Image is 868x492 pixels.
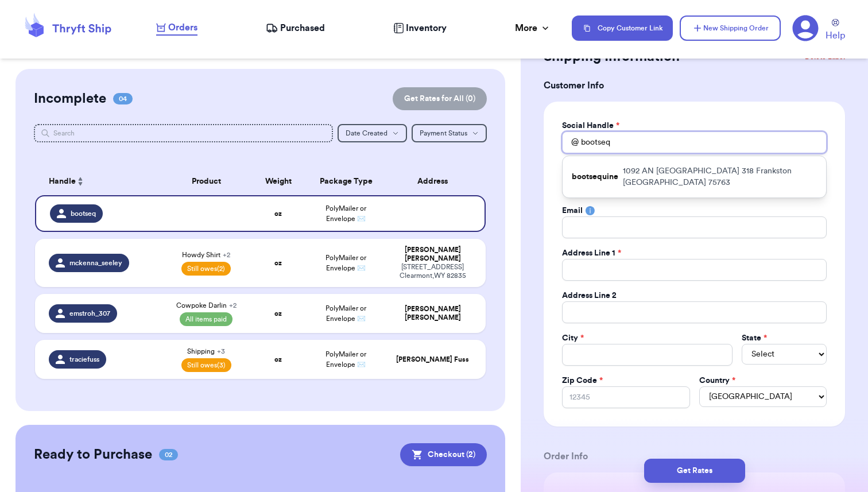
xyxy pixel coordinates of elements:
[572,16,673,41] button: Copy Customer Link
[69,355,99,364] span: traciefuss
[274,356,282,363] strong: oz
[400,443,487,466] button: Checkout (2)
[34,90,106,108] h2: Incomplete
[742,332,767,344] label: State
[280,21,325,35] span: Purchased
[544,79,845,92] h3: Customer Info
[159,449,178,460] span: 02
[562,386,689,408] input: 12345
[223,251,230,258] span: + 2
[181,358,231,372] span: Still owes (3)
[180,312,232,326] span: All items paid
[325,351,366,368] span: PolyMailer or Envelope ✉️
[623,165,817,188] p: 1092 AN [GEOGRAPHIC_DATA] 318 Frankston [GEOGRAPHIC_DATA] 75763
[251,168,305,195] th: Weight
[168,21,197,34] span: Orders
[274,259,282,266] strong: oz
[325,205,366,222] span: PolyMailer or Envelope ✉️
[217,348,225,355] span: + 3
[34,445,152,464] h2: Ready to Purchase
[393,246,472,263] div: [PERSON_NAME] [PERSON_NAME]
[325,254,366,272] span: PolyMailer or Envelope ✉️
[386,168,486,195] th: Address
[562,290,617,301] label: Address Line 2
[393,263,472,280] div: [STREET_ADDRESS] Clearmont , WY 82835
[562,332,584,344] label: City
[274,210,282,217] strong: oz
[176,301,237,310] span: Cowpoke Darlin
[680,16,781,41] button: New Shipping Order
[826,29,845,42] span: Help
[49,176,76,188] span: Handle
[412,124,487,142] button: Payment Status
[181,262,231,276] span: Still owes (2)
[161,168,251,195] th: Product
[644,459,745,483] button: Get Rates
[274,310,282,317] strong: oz
[76,175,85,188] button: Sort ascending
[562,247,621,259] label: Address Line 1
[826,19,845,42] a: Help
[113,93,133,104] span: 04
[69,309,110,318] span: emstroh_307
[562,375,603,386] label: Zip Code
[393,21,447,35] a: Inventory
[420,130,467,137] span: Payment Status
[69,258,122,268] span: mckenna_seeley
[229,302,237,309] span: + 2
[34,124,333,142] input: Search
[338,124,407,142] button: Date Created
[699,375,735,386] label: Country
[325,305,366,322] span: PolyMailer or Envelope ✉️
[305,168,386,195] th: Package Type
[156,21,197,36] a: Orders
[187,347,225,356] span: Shipping
[562,205,583,216] label: Email
[562,120,619,131] label: Social Handle
[562,131,579,153] div: @
[393,87,487,110] button: Get Rates for All (0)
[71,209,96,218] span: bootseq
[346,130,387,137] span: Date Created
[266,21,325,35] a: Purchased
[515,21,551,35] div: More
[182,250,230,259] span: Howdy Shirt
[572,171,618,183] p: bootsequine
[393,305,472,322] div: [PERSON_NAME] [PERSON_NAME]
[393,355,472,364] div: [PERSON_NAME] Fuss
[406,21,447,35] span: Inventory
